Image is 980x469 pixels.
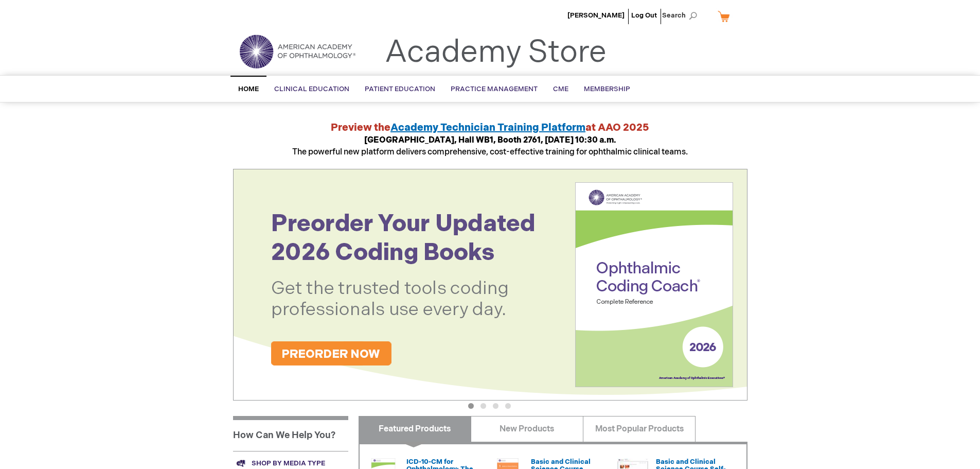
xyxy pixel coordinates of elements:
[584,85,630,93] span: Membership
[505,403,511,409] button: 4 of 4
[385,34,607,71] a: Academy Store
[583,416,696,442] a: Most Popular Products
[553,85,568,93] span: CME
[567,11,625,20] a: [PERSON_NAME]
[390,121,585,134] a: Academy Technician Training Platform
[364,135,616,145] strong: [GEOGRAPHIC_DATA], Hall WB1, Booth 2761, [DATE] 10:30 a.m.
[359,416,471,442] a: Featured Products
[292,135,688,157] span: The powerful new platform delivers comprehensive, cost-effective training for ophthalmic clinical...
[274,85,349,93] span: Clinical Education
[365,85,435,93] span: Patient Education
[493,403,498,409] button: 3 of 4
[331,121,649,134] strong: Preview the at AAO 2025
[451,85,538,93] span: Practice Management
[238,85,259,93] span: Home
[631,11,657,20] a: Log Out
[480,403,486,409] button: 2 of 4
[468,403,474,409] button: 1 of 4
[662,5,701,26] span: Search
[471,416,583,442] a: New Products
[233,416,348,451] h1: How Can We Help You?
